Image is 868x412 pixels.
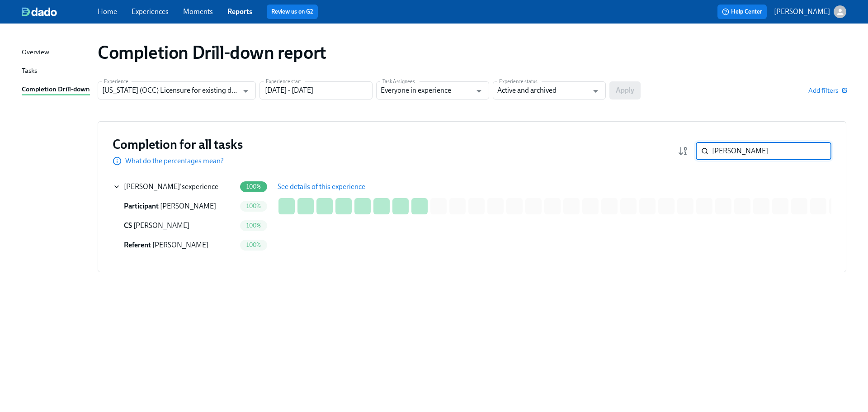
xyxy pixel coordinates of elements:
span: 100% [241,183,267,190]
div: [PERSON_NAME]'sexperience [113,178,236,196]
button: [PERSON_NAME] [774,5,846,18]
img: dado [22,7,57,16]
a: Review us on G2 [271,7,313,16]
span: Credentialing Specialist [124,221,132,230]
p: What do the percentages mean? [125,156,224,166]
button: Open [589,84,603,98]
h1: Completion Drill-down report [98,42,326,63]
button: Open [472,84,486,98]
a: Reports [227,7,252,16]
a: Experiences [132,7,169,16]
span: 100% [241,203,267,209]
div: 's experience [124,182,218,192]
span: [PERSON_NAME] [124,182,180,191]
span: [PERSON_NAME] [160,202,216,210]
input: Search by name [712,142,831,160]
span: [PERSON_NAME] [133,221,189,230]
h3: Completion for all tasks [113,136,243,152]
div: Referent [PERSON_NAME] [113,236,236,254]
a: Overview [22,47,90,58]
div: Completion Drill-down [22,84,90,95]
button: Open [239,84,253,98]
span: Help Center [722,7,762,16]
span: 100% [241,242,267,248]
div: Overview [22,47,49,58]
a: Completion Drill-down [22,84,90,95]
button: Review us on G2 [267,5,318,19]
span: Participant [124,202,159,210]
a: Tasks [22,66,90,77]
div: CS [PERSON_NAME] [113,217,236,235]
button: See details of this experience [271,178,372,196]
div: Participant [PERSON_NAME] [113,197,236,215]
span: 100% [241,222,267,229]
button: Add filters [808,86,846,95]
a: Home [98,7,117,16]
span: [PERSON_NAME] [152,241,208,249]
a: dado [22,7,98,16]
p: [PERSON_NAME] [774,7,830,17]
button: Help Center [717,5,767,19]
a: Moments [183,7,213,16]
span: Referent [124,241,151,249]
span: See details of this experience [278,182,365,191]
div: Tasks [22,66,37,77]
